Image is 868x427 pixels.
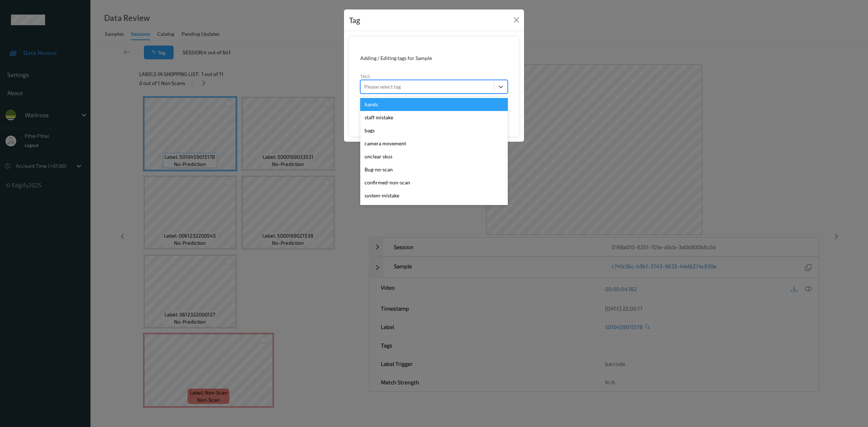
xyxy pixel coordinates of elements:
div: bags [360,124,508,137]
div: hands [360,98,508,111]
div: confirmed-non-scan [360,176,508,189]
button: Close [511,15,522,25]
div: failed to recover [360,202,508,215]
div: system-mistake [360,189,508,202]
div: Adding / Editing tags for Sample [360,55,508,62]
div: unclear skus [360,150,508,163]
div: Tag [349,14,360,26]
div: camera movement [360,137,508,150]
label: Tags [360,73,370,80]
div: Bug-no-scan [360,163,508,176]
div: staff mistake [360,111,508,124]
